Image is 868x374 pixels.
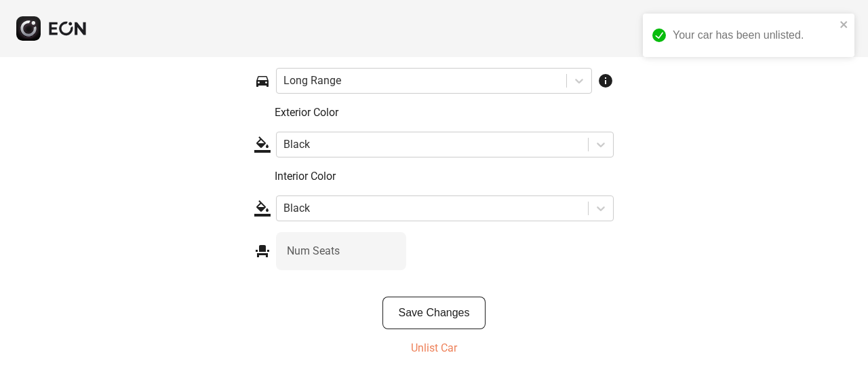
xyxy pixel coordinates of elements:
span: info [597,73,614,89]
label: Num Seats [287,243,340,259]
span: format_color_fill [254,200,271,217]
p: Unlist Car [411,340,457,356]
button: Save Changes [382,297,486,329]
span: event_seat [254,243,271,259]
span: directions_car [254,73,271,89]
p: Interior Color [275,168,614,185]
p: Exterior Color [275,105,614,121]
button: close [840,19,849,30]
span: format_color_fill [254,136,271,153]
div: Your car has been unlisted. [673,27,835,43]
